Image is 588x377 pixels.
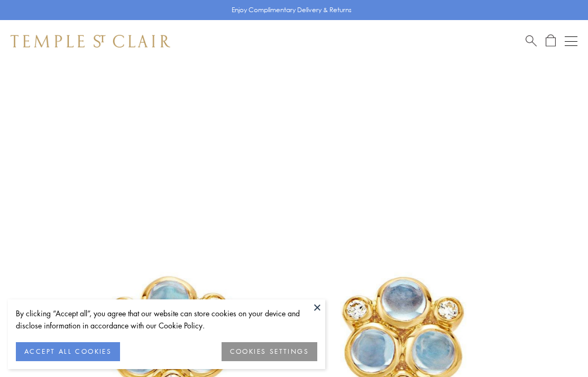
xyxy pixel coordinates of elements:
iframe: Gorgias live chat messenger [535,327,577,366]
p: Enjoy Complimentary Delivery & Returns [232,5,352,15]
a: Open Shopping Bag [546,34,556,48]
button: COOKIES SETTINGS [222,342,317,361]
button: ACCEPT ALL COOKIES [16,342,120,361]
a: Search [526,34,537,48]
button: Open navigation [565,35,577,48]
div: By clicking “Accept all”, you agree that our website can store cookies on your device and disclos... [16,307,317,332]
img: Temple St. Clair [11,35,170,48]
